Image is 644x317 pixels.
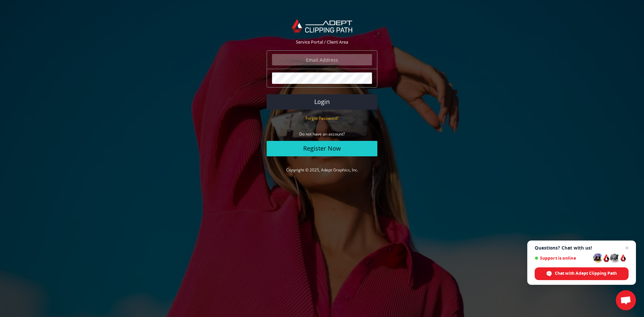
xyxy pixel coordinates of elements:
[292,19,352,33] img: Adept Graphics
[616,290,636,310] a: Open chat
[296,39,348,45] span: Service Portal / Client Area
[299,131,345,137] small: Do not have an account?
[555,270,617,276] span: Chat with Adept Clipping Path
[286,167,358,173] a: Copyright © 2025, Adept Graphics, Inc.
[267,94,377,110] button: Login
[306,115,338,121] small: Forgot Password?
[306,115,338,121] a: Forgot Password?
[535,245,629,251] span: Questions? Chat with us!
[267,141,377,156] a: Register Now
[272,54,372,65] input: Email Address
[535,256,591,261] span: Support is online
[535,267,629,280] span: Chat with Adept Clipping Path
